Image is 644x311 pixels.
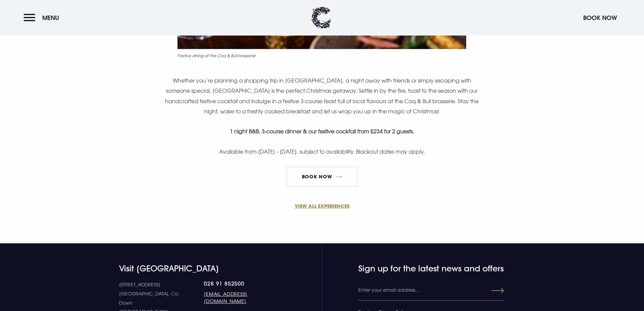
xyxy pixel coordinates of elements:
h4: Sign up for the latest news and offers [358,264,478,273]
a: Book now [286,166,357,187]
figcaption: Festive dining at the Coq & Bull brasserie [177,52,466,59]
a: [EMAIL_ADDRESS][DOMAIN_NAME] [204,290,278,305]
button: Menu [24,10,63,25]
p: Whether you’re planning a shopping trip in [GEOGRAPHIC_DATA], a night away with friends or simply... [161,75,483,117]
button: Book Now [580,10,620,25]
strong: 1 night B&B, 3-course dinner & our festive cocktail from £234 for 2 guests. [230,128,414,135]
img: Clandeboye Lodge [311,7,331,29]
span: Menu [42,14,59,22]
button: Submit [480,285,504,297]
input: Enter your email address… [358,280,505,301]
a: VIEW ALL EXPERIENCES [161,202,483,209]
p: Available from [DATE] - [DATE], subject to availability. Blackout dates may apply. [161,147,483,157]
h4: Visit [GEOGRAPHIC_DATA] [119,264,278,273]
a: 028 91 852500 [204,280,278,287]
